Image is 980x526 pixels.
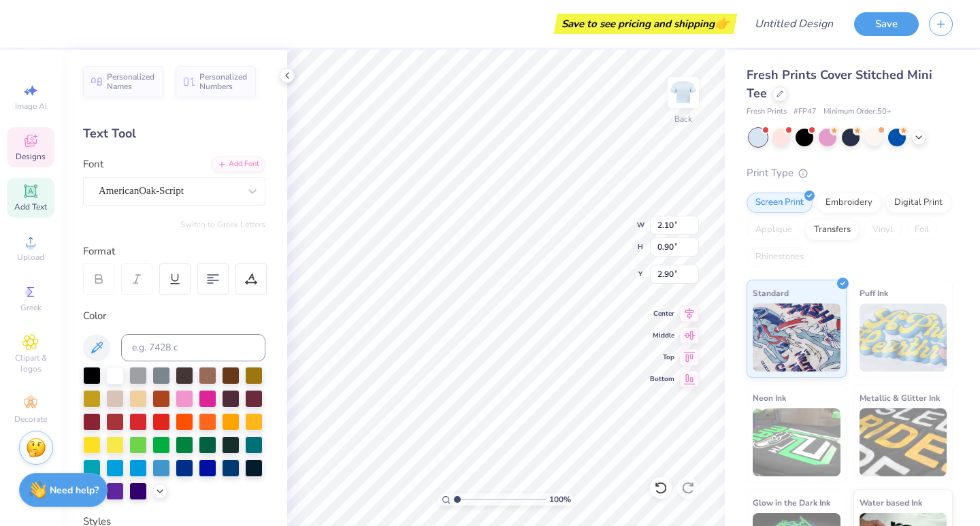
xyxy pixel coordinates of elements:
[747,220,801,240] div: Applique
[860,495,922,510] span: Water based Ink
[753,286,789,300] span: Standard
[20,302,42,313] span: Greek
[805,220,860,240] div: Transfers
[650,374,674,384] span: Bottom
[83,125,265,143] div: Text Tool
[753,495,830,510] span: Glow in the Dark Ink
[885,193,951,213] div: Digital Print
[860,408,947,476] img: Metallic & Glitter Ink
[753,391,786,405] span: Neon Ink
[199,72,248,91] span: Personalized Numbers
[549,493,571,506] span: 100 %
[107,72,155,91] span: Personalized Names
[860,303,947,372] img: Puff Ink
[854,12,919,36] button: Save
[823,106,892,118] span: Minimum Order: 50 +
[83,244,267,259] div: Format
[747,67,932,101] span: Fresh Prints Cover Stitched Mini Tee
[180,219,265,230] button: Switch to Greek Letters
[744,10,844,37] input: Untitled Design
[557,14,734,34] div: Save to see pricing and shipping
[906,220,938,240] div: Foil
[83,157,103,172] label: Font
[747,193,813,213] div: Screen Print
[650,309,674,318] span: Center
[50,484,99,497] strong: Need help?
[7,352,54,374] span: Clipart & logos
[121,334,265,361] input: e.g. 7428 c
[747,106,787,118] span: Fresh Prints
[753,303,840,372] img: Standard
[747,165,953,181] div: Print Type
[715,15,730,31] span: 👉
[753,408,840,476] img: Neon Ink
[15,101,47,112] span: Image AI
[17,252,44,263] span: Upload
[14,414,47,425] span: Decorate
[860,391,940,405] span: Metallic & Glitter Ink
[650,352,674,362] span: Top
[650,331,674,340] span: Middle
[14,201,47,212] span: Add Text
[860,286,888,300] span: Puff Ink
[794,106,817,118] span: # FP47
[674,113,692,125] div: Back
[670,79,697,106] img: Back
[16,151,46,162] span: Designs
[83,308,265,324] div: Color
[817,193,881,213] div: Embroidery
[864,220,902,240] div: Vinyl
[747,247,813,267] div: Rhinestones
[212,157,265,172] div: Add Font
